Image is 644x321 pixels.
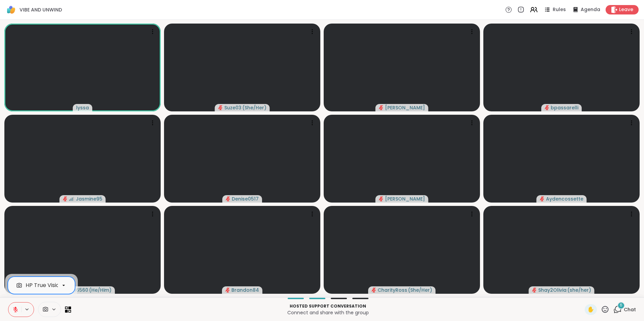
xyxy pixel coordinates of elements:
span: Rules [553,6,566,13]
span: Suze03 [224,104,241,111]
span: ( She/Her ) [408,287,432,293]
span: audio-muted [218,105,223,110]
span: [PERSON_NAME] [385,195,425,202]
span: audio-muted [225,288,230,292]
span: audio-muted [226,197,230,201]
span: CharityRoss [378,287,407,293]
span: audio-muted [540,197,545,201]
span: audio-muted [379,105,384,110]
span: lyssa [76,104,89,111]
span: Denise0517 [232,195,259,202]
span: Jasmine95 [76,195,102,202]
span: Aydencossette [546,195,583,202]
span: Brandon84 [231,287,259,293]
span: ( she/her ) [567,287,591,293]
span: audio-muted [532,288,537,292]
span: audio-muted [379,197,384,201]
span: ✋ [587,306,594,314]
p: Hosted support conversation [75,303,581,309]
span: Shay2Olivia [538,287,567,293]
span: Leave [619,6,633,13]
p: Connect and share with the group [75,309,581,316]
span: audio-muted [372,288,376,292]
img: ShareWell Logomark [5,4,17,15]
span: audio-muted [545,105,549,110]
div: HP True Vision HD Camera [26,281,95,289]
span: Agenda [581,6,600,13]
span: audio-muted [63,197,68,201]
span: bpassarelli [551,104,578,111]
span: VIBE AND UNWIND [20,6,62,13]
span: ( He/Him ) [89,287,111,293]
span: [PERSON_NAME] [385,104,425,111]
span: 6 [620,302,622,308]
span: Chat [624,306,636,313]
span: ( She/Her ) [242,104,266,111]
